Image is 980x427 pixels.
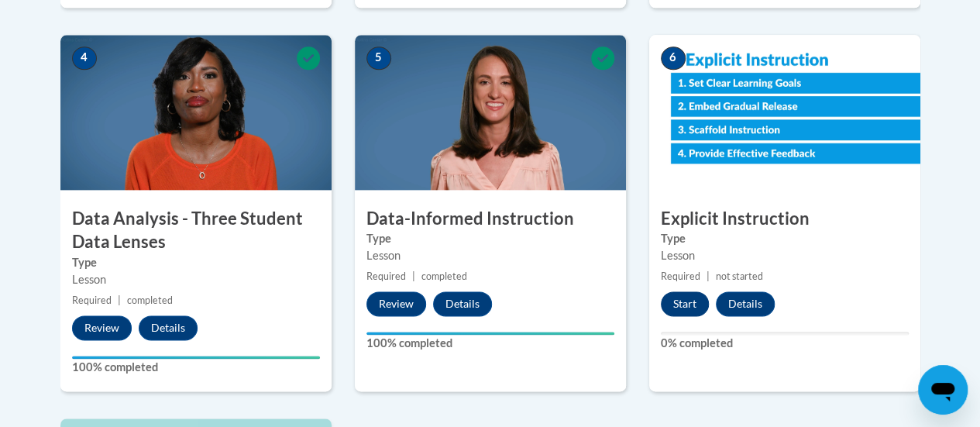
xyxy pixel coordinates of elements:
[60,35,332,190] img: Course Image
[716,291,775,316] button: Details
[918,365,968,415] iframe: Button to launch messaging window
[649,207,920,231] h3: Explicit Instruction
[412,270,415,282] span: |
[661,335,909,352] label: 0% completed
[139,315,198,340] button: Details
[661,270,700,282] span: Required
[118,294,121,306] span: |
[433,291,492,316] button: Details
[72,254,320,271] label: Type
[72,271,320,288] div: Lesson
[661,46,686,70] span: 6
[366,247,614,264] div: Lesson
[366,46,391,70] span: 5
[421,270,467,282] span: completed
[366,270,406,282] span: Required
[127,294,173,306] span: completed
[366,291,426,316] button: Review
[72,359,320,376] label: 100% completed
[60,207,332,255] h3: Data Analysis - Three Student Data Lenses
[707,270,710,282] span: |
[366,332,614,335] div: Your progress
[661,247,909,264] div: Lesson
[649,35,920,190] img: Course Image
[716,270,763,282] span: not started
[355,207,626,231] h3: Data-Informed Instruction
[355,35,626,190] img: Course Image
[72,356,320,359] div: Your progress
[661,230,909,247] label: Type
[72,46,97,70] span: 4
[661,291,709,316] button: Start
[366,335,614,352] label: 100% completed
[72,315,132,340] button: Review
[366,230,614,247] label: Type
[72,294,112,306] span: Required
